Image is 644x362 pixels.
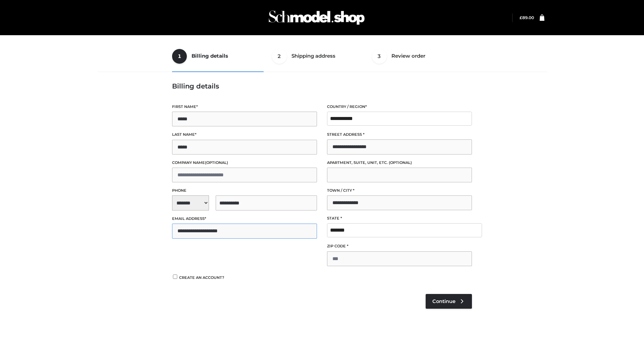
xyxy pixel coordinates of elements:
label: Apartment, suite, unit, etc. [327,160,472,166]
label: State [327,215,472,222]
img: Schmodel Admin 964 [266,4,367,31]
span: Continue [432,298,455,304]
span: (optional) [389,160,412,165]
a: £89.00 [520,15,534,20]
span: £ [520,15,522,20]
label: Email address [172,216,317,222]
label: Last name [172,131,317,138]
label: First name [172,104,317,110]
label: Country / Region [327,104,472,110]
label: Street address [327,131,472,138]
label: Town / City [327,187,472,194]
bdi: 89.00 [520,15,534,20]
input: Create an account? [172,275,178,279]
label: Company name [172,160,317,166]
h3: Billing details [172,82,472,90]
a: Continue [426,294,472,309]
label: ZIP Code [327,243,472,249]
span: (optional) [205,160,228,165]
label: Phone [172,187,317,194]
span: Create an account? [179,275,224,280]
